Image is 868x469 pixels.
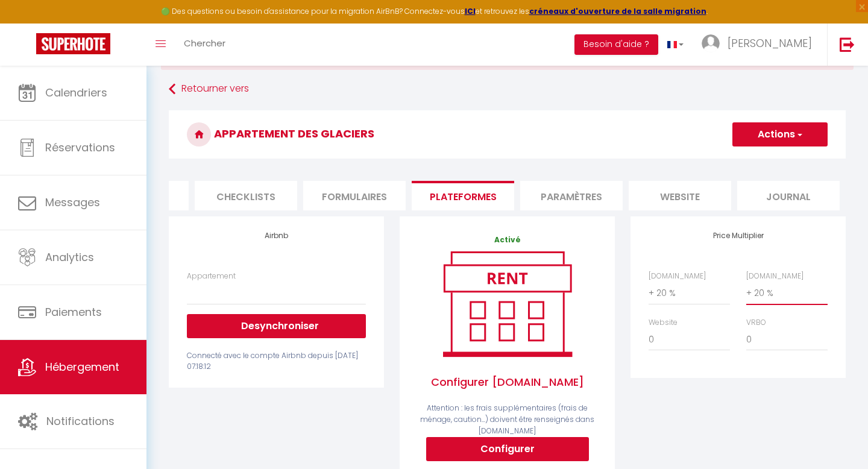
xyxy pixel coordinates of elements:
label: VRBO [746,317,766,329]
div: Connecté avec le compte Airbnb depuis [DATE] 07:18:12 [187,350,366,373]
img: ... [702,34,720,52]
span: Réservations [45,140,115,155]
label: Website [649,317,678,329]
li: Formulaires [303,181,406,210]
a: ICI [465,6,476,16]
img: logout [840,37,855,52]
a: Retourner vers [169,78,846,100]
label: [DOMAIN_NAME] [649,271,706,282]
span: Notifications [46,414,115,429]
a: Chercher [175,24,234,66]
span: Chercher [184,37,225,49]
p: Activé [418,234,597,246]
span: Configurer [DOMAIN_NAME] [418,362,597,403]
li: Plateformes [412,181,514,210]
span: Hébergement [45,359,119,374]
button: Configurer [426,437,589,461]
span: Calendriers [45,85,107,100]
span: [PERSON_NAME] [728,36,812,51]
h4: Price Multiplier [649,231,828,240]
span: Paiements [45,304,102,319]
label: Appartement [187,271,236,282]
span: Analytics [45,250,94,265]
h4: Airbnb [187,231,366,240]
a: ... [PERSON_NAME] [693,24,827,66]
button: Besoin d'aide ? [574,34,658,55]
button: Ouvrir le widget de chat LiveChat [10,5,46,41]
li: Paramètres [520,181,623,210]
img: rent.png [430,246,584,362]
span: Messages [45,195,100,210]
li: Checklists [195,181,297,210]
a: créneaux d'ouverture de la salle migration [529,6,706,16]
label: [DOMAIN_NAME] [746,271,804,282]
h3: Appartement des Glaciers [169,110,846,159]
button: Desynchroniser [187,314,366,338]
img: Super Booking [36,33,110,54]
span: Attention : les frais supplémentaires (frais de ménage, caution...) doivent être renseignés dans ... [420,403,594,436]
li: website [629,181,731,210]
li: Journal [737,181,840,210]
button: Actions [732,122,828,146]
